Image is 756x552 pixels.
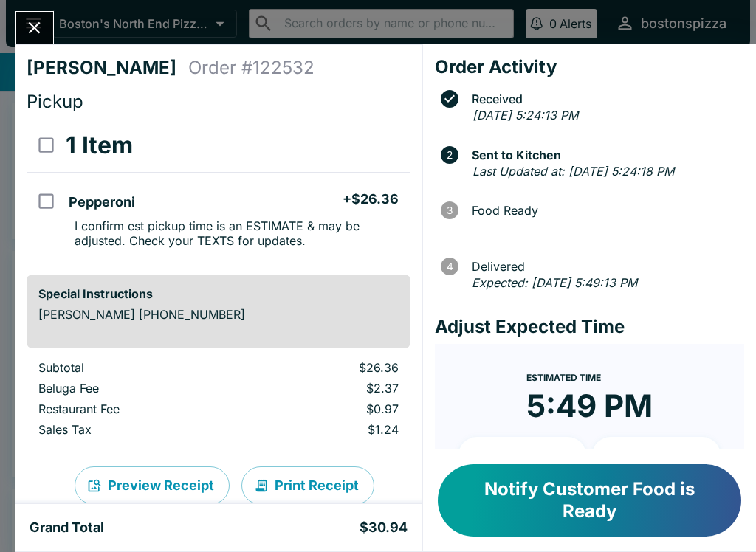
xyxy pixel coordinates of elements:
p: Subtotal [38,360,231,375]
h3: 1 Item [66,131,133,160]
p: $2.37 [255,381,399,396]
text: 2 [447,149,453,161]
button: Print Receipt [241,466,374,505]
p: $1.24 [255,422,399,437]
button: Preview Receipt [75,466,230,505]
table: orders table [27,119,410,263]
p: Restaurant Fee [38,401,231,416]
table: orders table [27,360,410,443]
p: $26.36 [255,360,399,375]
button: Notify Customer Food is Ready [438,464,741,537]
span: Estimated Time [526,372,601,383]
span: Received [464,92,744,106]
span: Delivered [464,260,744,273]
em: Expected: [DATE] 5:49:13 PM [472,275,637,290]
h4: [PERSON_NAME] [27,57,188,79]
p: Beluga Fee [38,381,231,396]
span: Food Ready [464,204,744,217]
h5: Pepperoni [69,193,135,211]
button: + 10 [458,437,587,474]
h6: Special Instructions [38,286,399,301]
p: [PERSON_NAME] [PHONE_NUMBER] [38,307,399,322]
h5: Grand Total [30,519,104,537]
h5: + $26.36 [343,190,399,208]
h5: $30.94 [360,519,408,537]
h4: Order Activity [435,56,744,78]
p: I confirm est pickup time is an ESTIMATE & may be adjusted. Check your TEXTS for updates. [75,218,398,248]
button: Close [16,12,53,44]
em: [DATE] 5:24:13 PM [472,108,578,123]
em: Last Updated at: [DATE] 5:24:18 PM [472,164,674,179]
h4: Order # 122532 [188,57,315,79]
h4: Adjust Expected Time [435,316,744,338]
time: 5:49 PM [526,387,653,425]
span: Sent to Kitchen [464,148,744,162]
text: 4 [446,261,453,272]
text: 3 [447,204,453,216]
span: Pickup [27,91,83,112]
p: Sales Tax [38,422,231,437]
p: $0.97 [255,401,399,416]
button: + 20 [592,437,721,474]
